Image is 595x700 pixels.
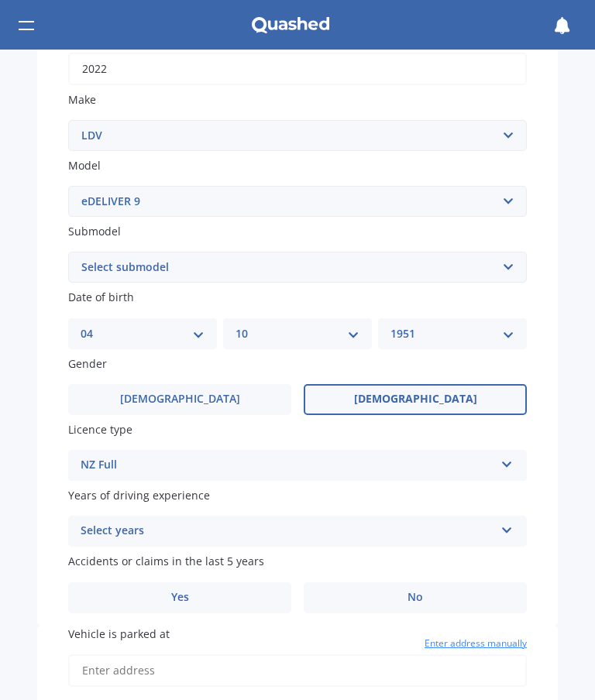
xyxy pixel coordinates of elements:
span: Date of birth [68,290,134,305]
span: Model [68,158,101,173]
span: Make [68,92,96,107]
span: Enter address manually [425,636,527,651]
span: [DEMOGRAPHIC_DATA] [354,393,477,406]
span: Gender [68,356,107,371]
span: Submodel [68,224,121,238]
div: NZ Full [81,456,494,475]
input: Enter address [68,654,527,687]
input: YYYY [68,53,527,85]
span: Licence type [68,422,132,437]
div: Select years [81,522,494,540]
span: Yes [171,591,189,604]
span: [DEMOGRAPHIC_DATA] [120,393,240,406]
span: No [408,591,423,604]
span: Accidents or claims in the last 5 years [68,554,264,569]
span: Years of driving experience [68,488,210,503]
span: Vehicle is parked at [68,626,170,641]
